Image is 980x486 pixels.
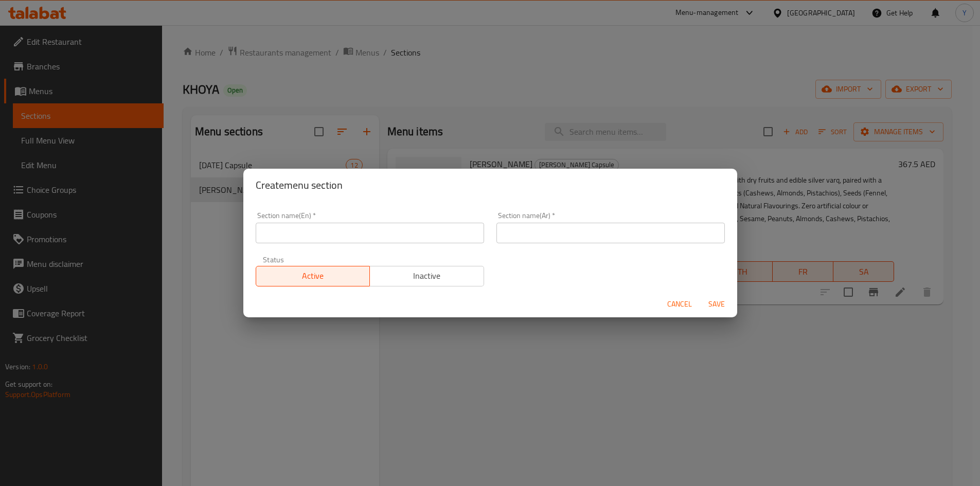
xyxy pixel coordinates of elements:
[704,298,729,311] span: Save
[374,268,480,283] span: Inactive
[700,295,733,314] button: Save
[496,223,725,243] input: Please enter section name(ar)
[256,223,484,243] input: Please enter section name(en)
[663,295,696,314] button: Cancel
[256,266,370,286] button: Active
[667,298,692,311] span: Cancel
[369,266,484,286] button: Inactive
[256,177,725,193] h2: Create menu section
[260,268,366,283] span: Active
